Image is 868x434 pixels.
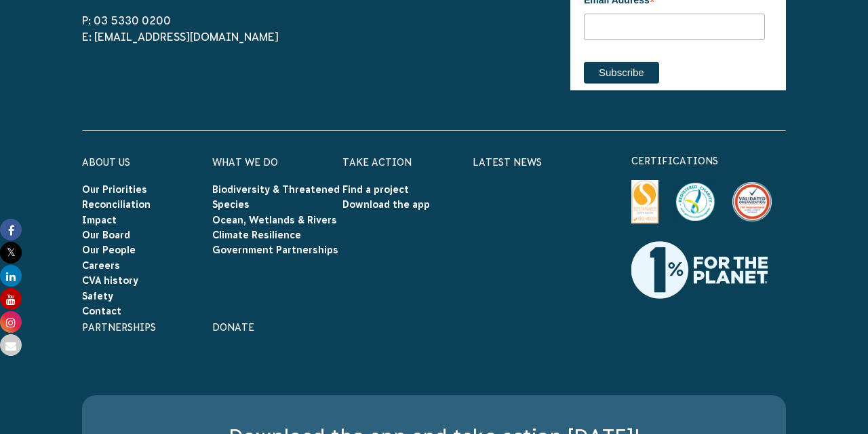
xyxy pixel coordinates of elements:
[212,184,340,210] a: Biodiversity & Threatened Species
[212,215,337,225] a: Ocean, Wetlands & Rivers
[82,275,138,286] a: CVA history
[212,157,278,168] a: What We Do
[82,230,130,240] a: Our Board
[82,245,136,255] a: Our People
[82,14,171,26] a: P: 03 5330 0200
[342,184,409,195] a: Find a project
[82,157,130,168] a: About Us
[82,322,156,333] a: Partnerships
[212,245,338,255] a: Government Partnerships
[82,306,121,317] a: Contact
[82,184,147,195] a: Our Priorities
[82,260,120,271] a: Careers
[82,199,151,210] a: Reconciliation
[212,230,301,240] a: Climate Resilience
[473,157,542,168] a: Latest News
[342,199,430,210] a: Download the app
[82,215,117,225] a: Impact
[584,62,659,84] input: Subscribe
[631,153,786,169] p: certifications
[212,322,254,333] a: Donate
[342,157,412,168] a: Take Action
[82,31,279,43] a: E: [EMAIL_ADDRESS][DOMAIN_NAME]
[82,291,113,302] a: Safety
